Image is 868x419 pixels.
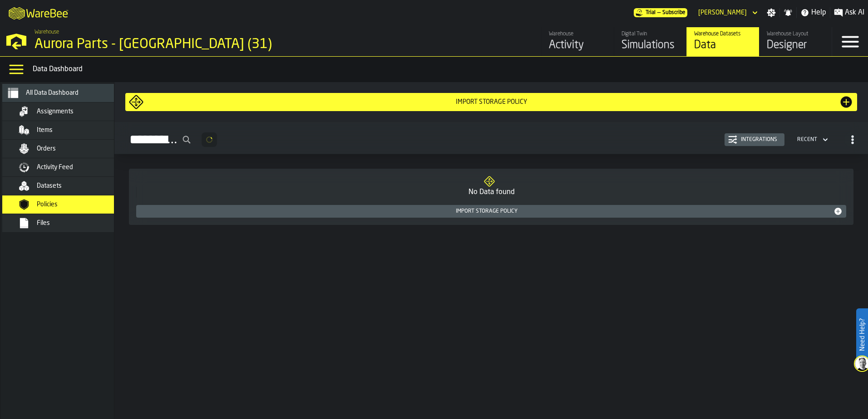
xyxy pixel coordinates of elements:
div: Data [694,38,752,53]
div: Import Storage Policy [143,98,839,106]
div: Activity [549,38,607,53]
div: Data Dashboard [33,64,864,75]
div: ButtonLoadMore-Loading...-Prev-First-Last [198,132,221,147]
span: Trial [646,10,656,16]
li: menu Assignments [2,102,129,121]
div: DropdownMenuValue-Bob Lueken Lueken [695,7,759,18]
span: All Data Dashboard [26,89,79,97]
div: Import Storage Policy [140,208,833,214]
label: button-toggle-Notifications [780,8,796,17]
li: menu All Data Dashboard [2,84,129,102]
span: Subscribe [662,10,686,16]
div: Warehouse Datasets [694,31,752,37]
div: Aurora Parts - [GEOGRAPHIC_DATA] (31) [35,36,280,53]
h2: button-Storage Policy [114,122,868,154]
div: DropdownMenuValue-4 [794,134,830,145]
button: button-Import Storage Policy [125,93,857,111]
a: link-to-/wh/i/aa2e4adb-2cd5-4688-aa4a-ec82bcf75d46/designer [759,27,832,56]
li: menu Activity Feed [2,158,129,177]
span: Help [811,7,826,18]
a: link-to-/wh/i/aa2e4adb-2cd5-4688-aa4a-ec82bcf75d46/feed/ [541,27,614,56]
div: Integrations [737,136,781,143]
div: DropdownMenuValue-4 [797,136,817,143]
div: Digital Twin [621,31,679,37]
span: Activity Feed [37,164,73,171]
div: Warehouse Layout [767,31,824,37]
button: button-Import Storage Policy [136,205,846,218]
div: Warehouse [549,31,607,37]
li: menu Items [2,121,129,140]
label: button-toggle-Menu [832,27,868,56]
span: Files [37,219,50,227]
a: link-to-/wh/i/aa2e4adb-2cd5-4688-aa4a-ec82bcf75d46/simulations [614,27,686,56]
span: Warehouse [35,29,59,35]
div: Simulations [621,38,679,53]
a: link-to-/wh/i/aa2e4adb-2cd5-4688-aa4a-ec82bcf75d46/pricing/ [634,8,687,17]
label: button-toggle-Settings [763,8,779,17]
label: button-toggle-Ask AI [830,7,868,18]
li: menu Files [2,214,129,233]
div: Designer [767,38,824,53]
li: menu Policies [2,195,129,214]
span: Orders [37,145,56,152]
label: Need Help? [857,309,867,360]
div: DropdownMenuValue-Bob Lueken Lueken [698,9,747,16]
label: button-toggle-Data Menu [4,60,29,78]
label: button-toggle-Help [797,7,830,18]
span: Datasets [37,182,62,190]
span: Items [37,127,53,134]
div: Menu Subscription [634,8,687,17]
a: link-to-/wh/i/aa2e4adb-2cd5-4688-aa4a-ec82bcf75d46/data [686,27,759,56]
span: Ask AI [845,7,864,18]
span: — [657,10,661,16]
span: Assignments [37,108,74,115]
div: No Data found [136,187,846,198]
li: menu Orders [2,140,129,158]
button: button-Integrations [725,133,784,146]
li: menu Datasets [2,177,129,195]
span: Policies [37,201,58,208]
